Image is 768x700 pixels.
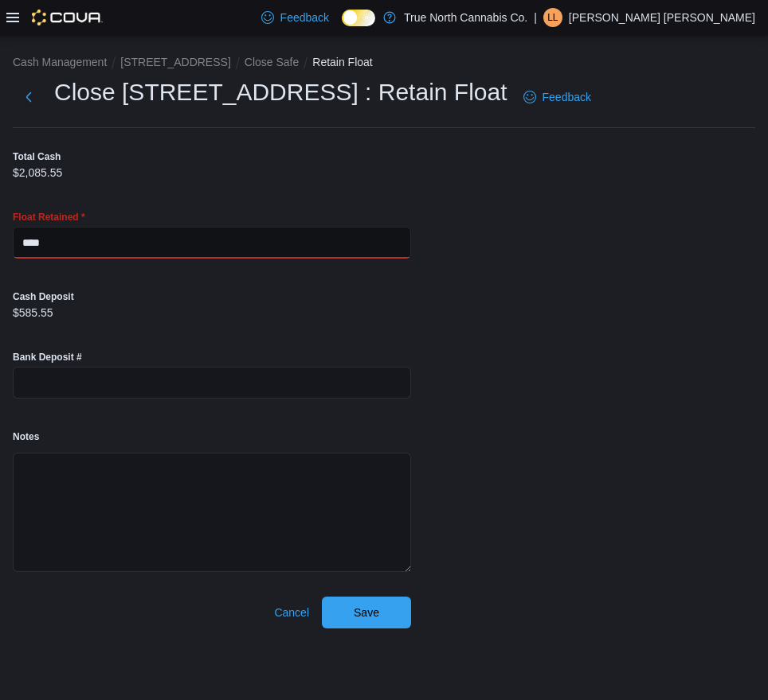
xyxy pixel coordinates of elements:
[120,56,230,68] button: [STREET_ADDRESS]
[274,605,309,620] span: Cancel
[13,430,39,443] label: Notes
[13,211,85,224] label: Float Retained *
[547,8,558,27] span: LL
[54,76,507,108] h1: Close [STREET_ADDRESS] : Retain Float
[13,150,61,163] label: Total Cash
[13,351,82,364] label: Bank Deposit #
[534,8,537,27] p: |
[342,10,375,26] input: Dark Mode
[245,56,299,68] button: Close Safe
[543,8,562,27] div: Loveleen Loveleen
[13,54,755,73] nav: An example of EuiBreadcrumbs
[312,56,372,68] button: Retain Float
[322,597,411,628] button: Save
[543,89,591,105] span: Feedback
[32,10,103,25] img: Cova
[13,290,74,303] label: Cash Deposit
[13,81,45,113] button: Next
[268,597,315,628] button: Cancel
[255,2,335,33] a: Feedback
[13,306,53,319] p: $585.55
[280,10,329,25] span: Feedback
[517,81,598,113] a: Feedback
[569,8,755,27] p: [PERSON_NAME] [PERSON_NAME]
[354,605,379,620] span: Save
[13,56,107,68] button: Cash Management
[13,166,62,179] p: $2,085.55
[404,8,527,27] p: True North Cannabis Co.
[342,26,343,27] span: Dark Mode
